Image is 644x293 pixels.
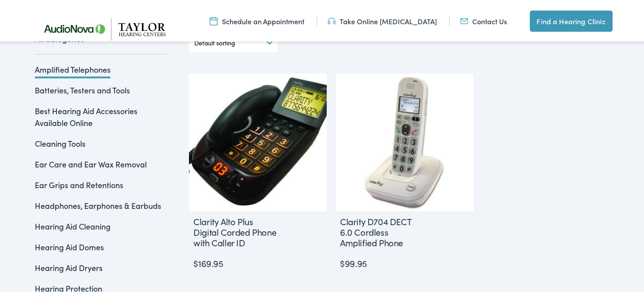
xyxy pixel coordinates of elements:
[340,255,367,267] bdi: 99.95
[336,72,474,268] a: Clarity D704 DECT 6.0 Cordless Amplified Phone $99.95
[35,104,137,126] a: Best Hearing Aid Accessories Available Online
[35,240,104,251] a: Hearing Aid Domes
[35,178,123,189] a: Ear Grips and Retentions
[340,255,345,267] span: $
[460,15,507,24] a: Contact Us
[210,15,218,24] img: utility icon
[35,219,111,230] a: Hearing Aid Cleaning
[460,15,468,24] img: utility icon
[328,15,336,24] img: utility icon
[189,72,327,268] a: Clarity Alto Plus Digital Corded Phone with Caller ID $169.95
[210,15,305,24] a: Schedule an Appointment
[189,210,283,250] h2: Clarity Alto Plus Digital Corded Phone with Caller ID
[35,157,147,168] a: Ear Care and Ear Wax Removal
[336,210,429,250] h2: Clarity D704 DECT 6.0 Cordless Amplified Phone
[193,255,223,267] bdi: 169.95
[35,83,130,94] a: Batteries, Testers and Tools
[35,281,102,292] a: Hearing Protection
[530,9,613,30] a: Find a Hearing Clinic
[35,62,111,73] a: Amplified Telephones
[193,255,198,267] span: $
[35,198,161,209] a: Headphones, Earphones & Earbuds
[35,260,103,271] a: Hearing Aid Dryers
[35,136,85,147] a: Cleaning Tools
[328,15,437,24] a: Take Online [MEDICAL_DATA]
[194,33,272,50] select: Shop order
